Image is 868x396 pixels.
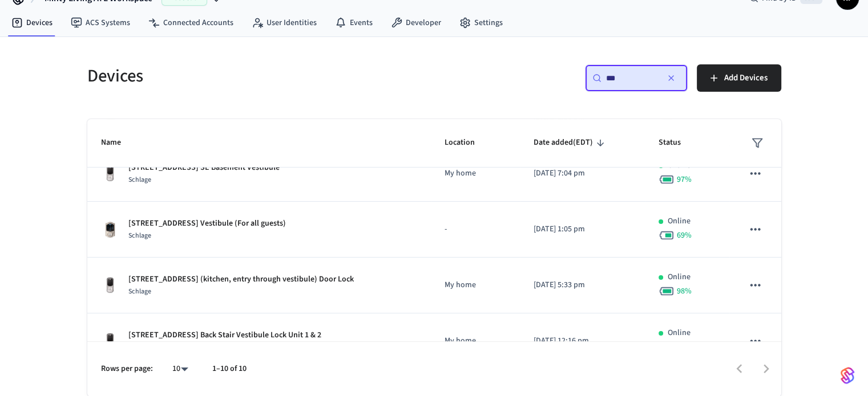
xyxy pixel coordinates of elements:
span: 69 % [677,230,692,241]
p: Online [668,327,691,339]
p: [STREET_ADDRESS] Back Stair Vestibule Lock Unit 1 & 2 [128,329,321,341]
p: [DATE] 7:04 pm [534,168,631,179]
p: Rows per page: [101,363,153,375]
p: My home [445,168,506,179]
span: Schlage [128,287,151,296]
p: [DATE] 1:05 pm [534,223,631,235]
a: Devices [2,13,62,33]
span: Location [445,134,490,152]
p: My home [445,279,506,291]
p: [DATE] 5:33 pm [534,279,631,291]
a: Settings [450,13,512,33]
a: Connected Accounts [139,13,243,33]
img: Yale Assure Touchscreen Wifi Smart Lock, Satin Nickel, Front [101,276,119,295]
p: [DATE] 12:16 pm [534,335,631,347]
span: Add Devices [724,71,768,85]
p: 1–10 of 10 [212,363,247,375]
span: Status [659,134,696,152]
p: My home [445,335,506,347]
a: Events [326,13,382,33]
span: Schlage [128,231,151,240]
img: Yale Assure Touchscreen Wifi Smart Lock, Satin Nickel, Front [101,165,119,183]
h5: Devices [87,64,427,88]
span: Name [101,134,136,152]
a: ACS Systems [62,13,139,33]
img: Yale Assure Touchscreen Wifi Smart Lock, Satin Nickel, Front [101,332,119,350]
button: Add Devices [697,64,781,92]
a: User Identities [243,13,326,33]
p: [STREET_ADDRESS] SE Basement Vestibule [128,162,280,174]
p: Online [668,215,691,227]
img: SeamLogoGradient.69752ec5.svg [841,366,854,385]
p: [STREET_ADDRESS] (kitchen, entry through vestibule) Door Lock [128,273,354,285]
span: Date added(EDT) [534,134,608,152]
p: Online [668,271,691,283]
span: 97 % [677,174,692,185]
span: 98 % [677,285,692,297]
a: Developer [382,13,450,33]
p: [STREET_ADDRESS] Vestibule (For all guests) [128,218,286,230]
p: - [445,223,506,235]
div: 10 [167,361,194,377]
img: Schlage Sense Smart Deadbolt with Camelot Trim, Front [101,221,119,239]
span: Schlage [128,175,151,185]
